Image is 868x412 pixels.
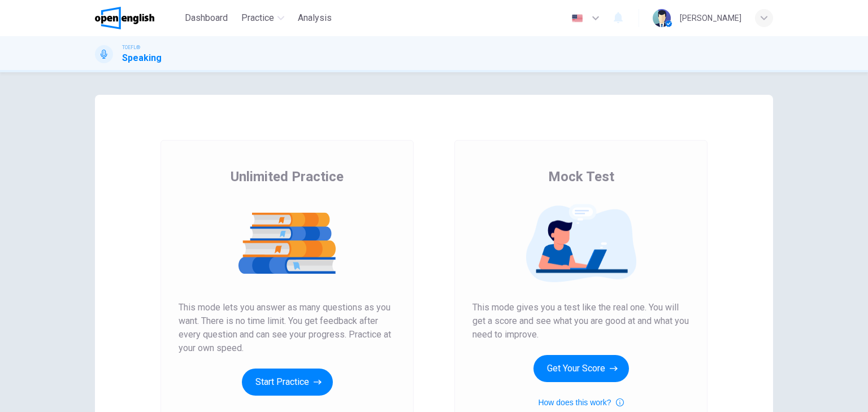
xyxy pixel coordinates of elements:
[180,8,232,28] button: Dashboard
[122,43,140,51] span: TOEFL®
[298,11,332,25] span: Analysis
[293,8,336,28] button: Analysis
[472,301,689,341] span: This mode gives you a test like the real one. You will get a score and see what you are good at a...
[241,11,274,25] span: Practice
[533,355,629,382] button: Get Your Score
[653,9,671,27] img: Profile picture
[122,51,162,65] h1: Speaking
[231,168,344,186] span: Unlimited Practice
[237,8,289,28] button: Practice
[570,14,584,23] img: en
[538,396,623,409] button: How does this work?
[179,301,396,355] span: This mode lets you answer as many questions as you want. There is no time limit. You get feedback...
[680,11,741,25] div: [PERSON_NAME]
[185,11,228,25] span: Dashboard
[242,369,333,396] button: Start Practice
[95,7,180,29] a: OpenEnglish logo
[548,168,614,186] span: Mock Test
[95,7,154,29] img: OpenEnglish logo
